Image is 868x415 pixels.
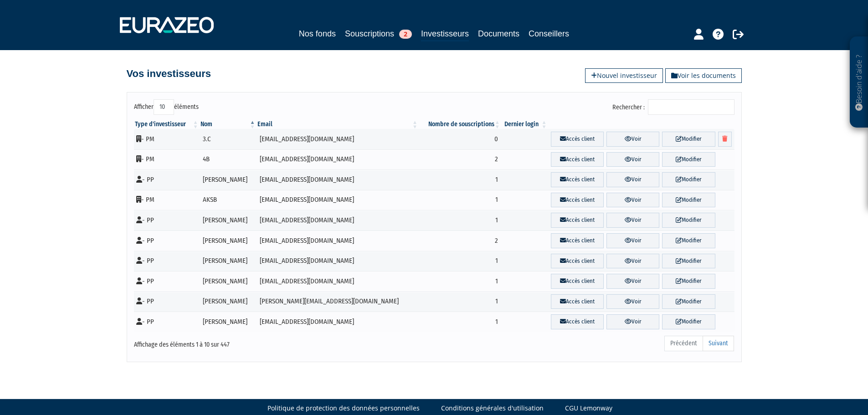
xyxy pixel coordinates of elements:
th: Nom : activer pour trier la colonne par ordre d&eacute;croissant [200,120,257,129]
td: 4B [200,149,257,170]
th: Type d'investisseur : activer pour trier la colonne par ordre croissant [134,120,200,129]
td: 2 [419,149,501,170]
a: Modifier [662,233,715,248]
td: 1 [419,312,501,332]
td: 1 [419,190,501,210]
td: - PP [134,312,200,332]
td: 1 [419,169,501,190]
a: Conditions générales d'utilisation [441,404,544,413]
a: CGU Lemonway [565,404,612,413]
a: Accès client [551,132,604,147]
th: Nombre de souscriptions : activer pour trier la colonne par ordre croissant [419,120,501,129]
a: Modifier [662,254,715,269]
a: Voir [606,274,659,289]
a: Voir [606,152,659,167]
p: Besoin d'aide ? [854,41,864,123]
td: [PERSON_NAME] [200,271,257,292]
a: Supprimer [718,132,732,147]
a: Suivant [703,336,734,351]
td: [EMAIL_ADDRESS][DOMAIN_NAME] [257,271,419,292]
td: 1 [419,251,501,272]
a: Voir [606,294,659,309]
td: 0 [419,129,501,149]
input: Rechercher : [648,99,734,115]
td: [PERSON_NAME] [200,251,257,272]
td: [EMAIL_ADDRESS][DOMAIN_NAME] [257,149,419,170]
a: Accès client [551,233,604,248]
a: Voir [606,132,659,147]
td: 1 [419,210,501,231]
td: - PM [134,129,200,149]
td: [PERSON_NAME] [200,231,257,251]
h4: Vos investisseurs [127,68,211,79]
a: Accès client [551,152,604,167]
td: [EMAIL_ADDRESS][DOMAIN_NAME] [257,169,419,190]
a: Nouvel investisseur [585,68,663,83]
td: - PM [134,190,200,210]
td: [EMAIL_ADDRESS][DOMAIN_NAME] [257,312,419,332]
td: [EMAIL_ADDRESS][DOMAIN_NAME] [257,190,419,210]
a: Voir [606,254,659,269]
a: Modifier [662,132,715,147]
td: 1 [419,292,501,312]
td: - PP [134,251,200,272]
td: [EMAIL_ADDRESS][DOMAIN_NAME] [257,210,419,231]
a: Modifier [662,294,715,309]
a: Modifier [662,314,715,329]
td: [EMAIL_ADDRESS][DOMAIN_NAME] [257,251,419,272]
a: Accès client [551,213,604,228]
td: - PP [134,231,200,251]
th: &nbsp; [548,120,734,129]
a: Voir [606,172,659,187]
td: [PERSON_NAME] [200,169,257,190]
a: Accès client [551,294,604,309]
td: [PERSON_NAME] [200,312,257,332]
a: Souscriptions2 [345,27,412,40]
a: Voir [606,213,659,228]
img: 1732889491-logotype_eurazeo_blanc_rvb.png [120,17,214,33]
a: Documents [478,27,519,40]
td: [PERSON_NAME][EMAIL_ADDRESS][DOMAIN_NAME] [257,292,419,312]
td: [EMAIL_ADDRESS][DOMAIN_NAME] [257,129,419,149]
label: Rechercher : [612,99,734,115]
td: - PP [134,210,200,231]
td: [PERSON_NAME] [200,292,257,312]
select: Afficheréléments [154,99,174,115]
span: 2 [399,30,412,39]
label: Afficher éléments [134,99,199,115]
a: Voir [606,314,659,329]
a: Modifier [662,152,715,167]
a: Voir [606,233,659,248]
td: - PP [134,271,200,292]
a: Voir les documents [665,68,742,83]
td: - PP [134,292,200,312]
a: Modifier [662,213,715,228]
th: Email : activer pour trier la colonne par ordre croissant [257,120,419,129]
a: Accès client [551,193,604,208]
a: Modifier [662,193,715,208]
div: Affichage des éléments 1 à 10 sur 447 [134,335,376,349]
a: Nos fonds [299,27,336,40]
a: Accès client [551,274,604,289]
td: [PERSON_NAME] [200,210,257,231]
td: - PM [134,149,200,170]
a: Voir [606,193,659,208]
a: Investisseurs [421,27,469,41]
a: Accès client [551,254,604,269]
a: Accès client [551,314,604,329]
td: [EMAIL_ADDRESS][DOMAIN_NAME] [257,231,419,251]
a: Politique de protection des données personnelles [267,404,420,413]
a: Modifier [662,274,715,289]
td: AKSB [200,190,257,210]
td: 1 [419,271,501,292]
td: 3.C [200,129,257,149]
a: Conseillers [529,27,569,40]
th: Dernier login : activer pour trier la colonne par ordre croissant [501,120,548,129]
td: 2 [419,231,501,251]
a: Modifier [662,172,715,187]
a: Accès client [551,172,604,187]
td: - PP [134,169,200,190]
